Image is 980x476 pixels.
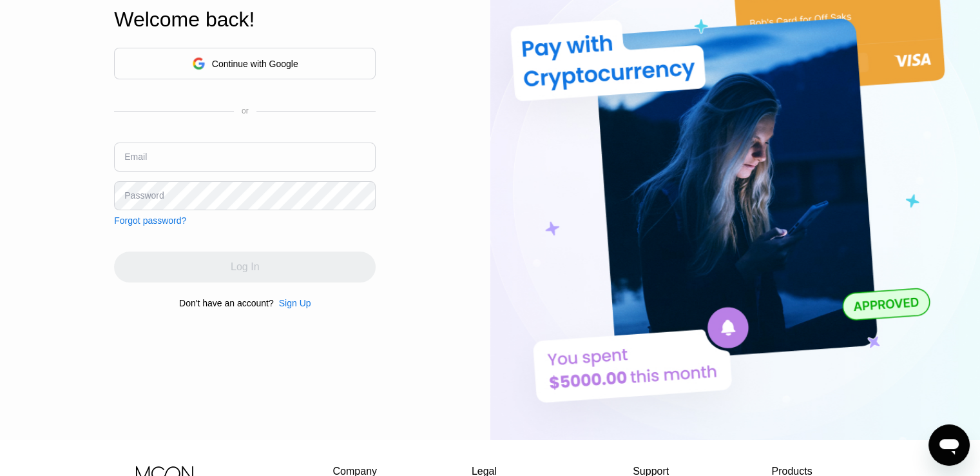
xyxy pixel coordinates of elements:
[114,48,376,79] div: Continue with Google
[114,215,186,226] div: Forgot password?
[179,298,274,308] div: Don't have an account?
[279,298,311,308] div: Sign Up
[124,152,147,162] div: Email
[274,298,311,308] div: Sign Up
[242,106,249,115] div: or
[928,424,970,466] iframe: Button to launch messaging window
[114,8,376,32] div: Welcome back!
[212,59,298,69] div: Continue with Google
[124,190,164,201] div: Password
